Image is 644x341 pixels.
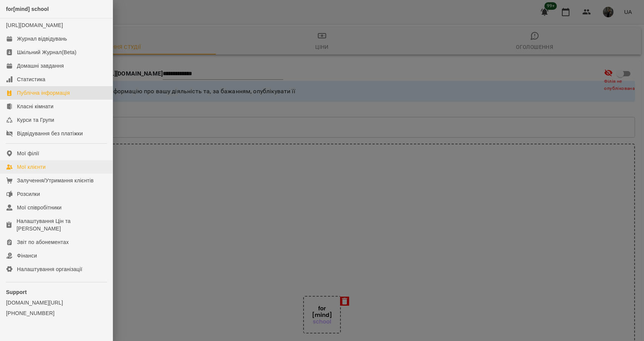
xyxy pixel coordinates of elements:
div: Публічна інформація [17,89,70,97]
a: [URL][DOMAIN_NAME] [6,22,63,28]
div: Налаштування організації [17,265,82,273]
div: Статистика [17,76,46,83]
div: Мої співробітники [17,204,62,211]
div: Шкільний Журнал(Beta) [17,48,76,56]
div: Залучення/Утримання клієнтів [17,177,94,184]
div: Звіт по абонементах [17,238,69,246]
a: [PHONE_NUMBER] [6,309,107,317]
div: Курси та Групи [17,116,54,124]
div: Класні кімнати [17,103,53,110]
div: Мої клієнти [17,163,46,171]
div: Розсилки [17,190,40,198]
div: Домашні завдання [17,62,64,70]
div: Налаштування Цін та [PERSON_NAME] [17,217,107,232]
div: Фінанси [17,252,37,259]
a: [DOMAIN_NAME][URL] [6,299,107,306]
div: Мої філії [17,150,39,157]
p: Support [6,288,107,296]
span: for[mind] school [6,6,49,12]
div: Журнал відвідувань [17,35,67,42]
div: Відвідування без платіжки [17,130,83,137]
